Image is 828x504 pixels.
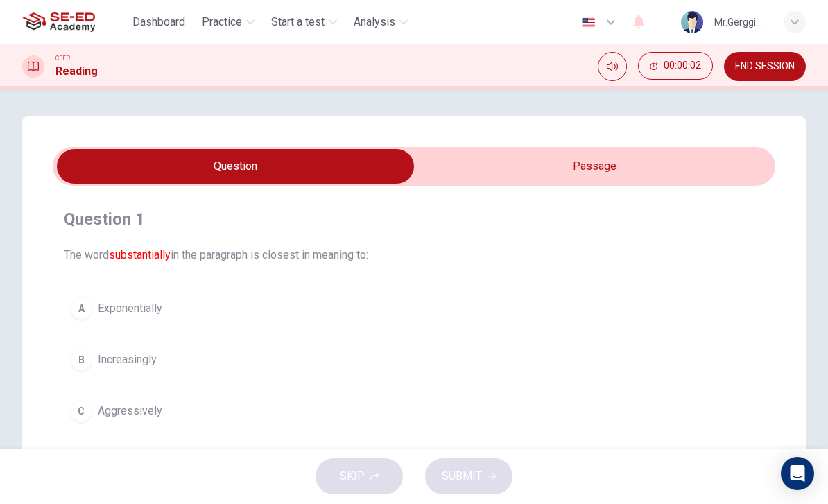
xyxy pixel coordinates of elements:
button: CAggressively [64,394,764,428]
span: Dashboard [132,14,185,31]
div: Hide [638,52,713,81]
span: Analysis [354,14,395,31]
button: AExponentially [64,291,764,326]
span: Aggressively [98,403,162,419]
div: A [70,297,92,320]
div: Mute [598,52,627,81]
img: en [580,17,597,28]
button: END SESSION [724,52,806,81]
button: Start a test [266,10,343,35]
button: DConsiderably [64,445,764,480]
span: END SESSION [735,61,795,72]
span: The word in the paragraph is closest in meaning to: [64,247,764,263]
button: 00:00:02 [638,52,713,80]
button: Dashboard [127,10,191,35]
div: Open Intercom Messenger [781,457,814,490]
span: Increasingly [98,351,157,368]
div: Mr.Gerggiat Sribunrueang [714,14,767,31]
span: Practice [202,14,242,31]
button: BIncreasingly [64,342,764,377]
a: SE-ED Academy logo [22,8,127,36]
div: C [70,400,92,422]
img: SE-ED Academy logo [22,8,95,36]
div: B [70,349,92,371]
button: Practice [196,10,260,35]
span: Exponentially [98,300,162,317]
span: 00:00:02 [664,60,701,71]
span: CEFR [55,53,70,63]
h1: Reading [55,63,98,80]
button: Analysis [348,10,413,35]
img: Profile picture [681,11,703,33]
span: Start a test [271,14,325,31]
h4: Question 1 [64,208,764,230]
font: substantially [109,248,171,261]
